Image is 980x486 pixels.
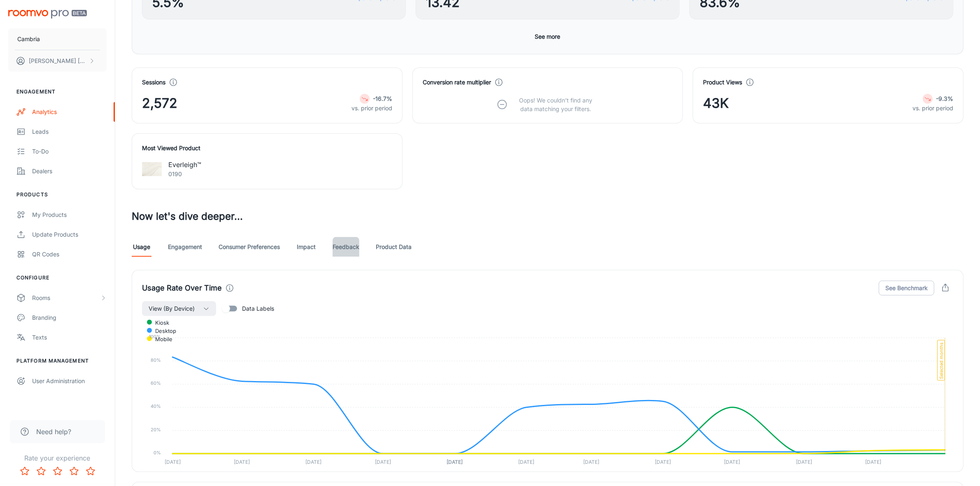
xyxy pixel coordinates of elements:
[655,459,671,465] tspan: [DATE]
[865,459,881,465] tspan: [DATE]
[32,313,107,322] div: Branding
[373,95,392,102] strong: -16.7%
[333,237,359,257] a: Feedback
[142,144,392,153] h4: Most Viewed Product
[36,427,71,437] span: Need help?
[219,237,280,257] a: Consumer Preferences
[142,282,222,294] h4: Usage Rate Over Time
[142,301,216,316] button: View (By Device)
[936,95,953,102] strong: -9.3%
[32,333,107,342] div: Texts
[32,250,107,259] div: QR Codes
[142,93,177,113] span: 2,572
[32,230,107,239] div: Update Products
[142,159,162,179] img: Everleigh™
[305,459,321,465] tspan: [DATE]
[513,96,598,113] p: Oops! We couldn’t find any data matching your filters.
[149,327,176,335] span: desktop
[168,170,201,179] p: 0190
[375,459,391,465] tspan: [DATE]
[32,127,107,136] div: Leads
[149,304,195,314] span: View (By Device)
[33,463,49,479] button: Rate 2 star
[518,459,534,465] tspan: [DATE]
[16,463,33,479] button: Rate 1 star
[151,403,161,409] tspan: 40%
[7,453,108,463] p: Rate your experience
[32,377,107,386] div: User Administration
[703,93,729,113] span: 43K
[82,463,99,479] button: Rate 5 star
[376,237,412,257] a: Product Data
[8,28,107,50] button: Cambria
[32,293,100,302] div: Rooms
[242,304,274,313] span: Data Labels
[168,160,201,170] p: Everleigh™
[49,463,66,479] button: Rate 3 star
[142,78,165,87] h4: Sessions
[151,427,161,433] tspan: 20%
[32,107,107,116] div: Analytics
[168,237,202,257] a: Engagement
[132,209,964,224] h3: Now let's dive deeper...
[165,459,181,465] tspan: [DATE]
[234,459,250,465] tspan: [DATE]
[154,450,161,456] tspan: 0%
[149,334,161,340] tspan: 100%
[8,10,87,19] img: Roomvo PRO Beta
[912,104,953,113] p: vs. prior period
[724,459,740,465] tspan: [DATE]
[423,78,491,87] h4: Conversion rate multiplier
[66,463,82,479] button: Rate 4 star
[151,380,161,386] tspan: 60%
[583,459,599,465] tspan: [DATE]
[32,210,107,219] div: My Products
[17,35,40,44] p: Cambria
[132,237,151,257] a: Usage
[532,29,564,44] button: See more
[447,459,463,465] tspan: [DATE]
[296,237,316,257] a: Impact
[32,167,107,176] div: Dealers
[8,50,107,72] button: [PERSON_NAME] [PERSON_NAME]
[32,147,107,156] div: To-do
[703,78,742,87] h4: Product Views
[151,357,161,363] tspan: 80%
[879,281,934,295] button: See Benchmark
[796,459,812,465] tspan: [DATE]
[351,104,392,113] p: vs. prior period
[149,319,169,326] span: kiosk
[29,56,87,65] p: [PERSON_NAME] [PERSON_NAME]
